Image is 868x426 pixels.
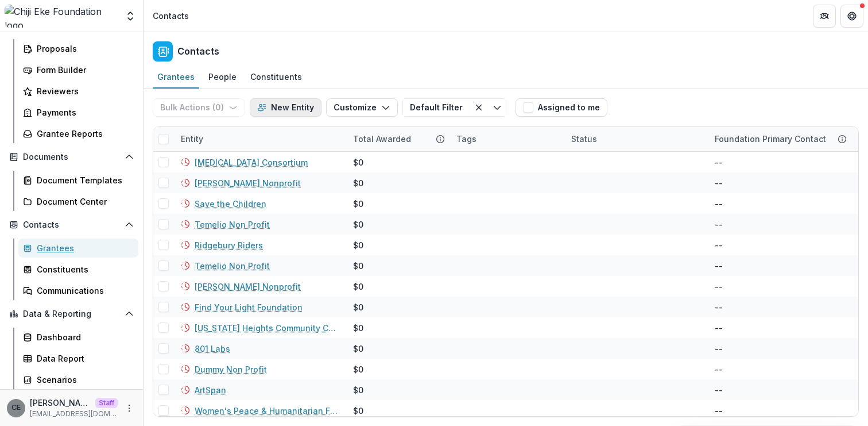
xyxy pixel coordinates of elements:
[195,198,266,210] a: Save the Children
[715,218,723,231] div: --
[715,260,723,272] div: --
[37,106,129,118] div: Payments
[195,322,339,334] a: [US_STATE] Heights Community Choir
[715,363,723,375] div: --
[564,126,708,151] div: Status
[30,409,118,419] p: [EMAIL_ADDRESS][DOMAIN_NAME]
[488,98,506,117] button: Toggle menu
[250,98,321,117] button: New Entity
[353,260,363,272] div: $0
[5,5,118,28] img: Chiji Eke Foundation logo
[18,103,138,122] a: Payments
[470,98,488,117] button: Clear filter
[708,133,833,145] div: Foundation Primary Contact
[195,260,270,272] a: Temelio Non Profit
[204,66,241,89] a: People
[95,398,118,408] p: Staff
[37,352,129,364] div: Data Report
[813,5,836,28] button: Partners
[23,220,120,230] span: Contacts
[18,124,138,143] a: Grantee Reports
[564,133,604,145] div: Status
[715,239,723,251] div: --
[715,384,723,396] div: --
[18,171,138,190] a: Document Templates
[18,39,138,58] a: Proposals
[449,126,564,151] div: Tags
[715,301,723,313] div: --
[715,343,723,355] div: --
[449,133,483,145] div: Tags
[18,370,138,389] a: Scenarios
[37,374,129,386] div: Scenarios
[37,43,129,55] div: Proposals
[195,301,303,313] a: Find Your Light Foundation
[148,7,193,24] nav: breadcrumb
[11,404,21,412] div: Chiji Eke
[153,10,189,22] div: Contacts
[715,177,723,189] div: --
[840,5,863,28] button: Get Help
[174,126,346,151] div: Entity
[246,66,307,89] a: Constituents
[353,218,363,231] div: $0
[18,239,138,258] a: Grantees
[30,397,91,409] p: [PERSON_NAME]
[353,177,363,189] div: $0
[153,68,199,85] div: Grantees
[18,260,138,279] a: Constituents
[195,281,301,293] a: [PERSON_NAME] Nonprofit
[715,198,723,210] div: --
[23,152,120,162] span: Documents
[353,281,363,293] div: $0
[195,177,301,189] a: [PERSON_NAME] Nonprofit
[204,68,241,85] div: People
[346,133,418,145] div: Total Awarded
[37,195,129,208] div: Document Center
[353,301,363,313] div: $0
[37,285,129,297] div: Communications
[37,174,129,186] div: Document Templates
[122,5,138,28] button: Open entity switcher
[353,239,363,251] div: $0
[23,309,120,319] span: Data & Reporting
[153,98,245,117] button: Bulk Actions (0)
[708,126,851,151] div: Foundation Primary Contact
[195,405,339,417] a: Women's Peace & Humanitarian Fund
[195,363,267,375] a: Dummy Non Profit
[346,126,449,151] div: Total Awarded
[402,98,470,117] button: Default Filter
[353,405,363,417] div: $0
[177,46,219,57] h2: Contacts
[37,242,129,254] div: Grantees
[353,198,363,210] div: $0
[37,331,129,343] div: Dashboard
[18,60,138,79] a: Form Builder
[195,239,263,251] a: Ridgebury Riders
[715,322,723,334] div: --
[37,85,129,97] div: Reviewers
[37,128,129,140] div: Grantee Reports
[353,363,363,375] div: $0
[153,66,199,89] a: Grantees
[715,156,723,168] div: --
[353,322,363,334] div: $0
[246,68,307,85] div: Constituents
[18,82,138,101] a: Reviewers
[195,384,226,396] a: ArtSpan
[37,263,129,275] div: Constituents
[715,281,723,293] div: --
[18,281,138,300] a: Communications
[715,405,723,417] div: --
[5,305,138,323] button: Open Data & Reporting
[195,343,230,355] a: 801 Labs
[5,216,138,234] button: Open Contacts
[516,98,607,117] button: Assigned to me
[18,349,138,368] a: Data Report
[37,64,129,76] div: Form Builder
